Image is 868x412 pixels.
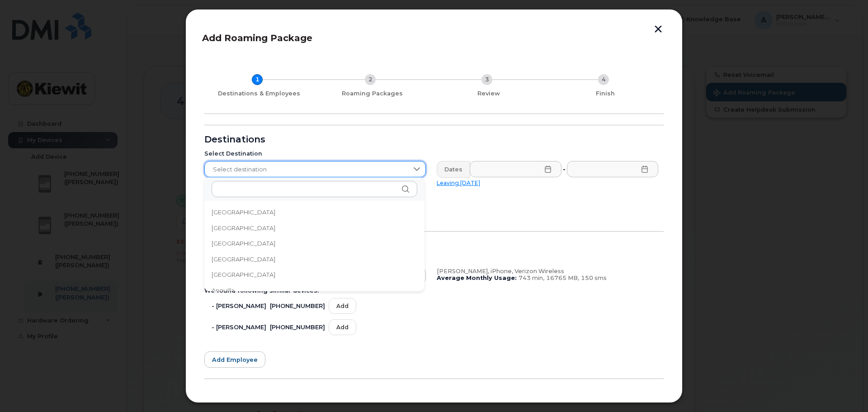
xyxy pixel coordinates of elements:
[212,355,258,364] span: Add employee
[205,161,408,178] span: Select destination
[212,239,275,248] span: [GEOGRAPHIC_DATA]
[204,150,426,157] div: Select Destination
[204,179,268,186] span: Popular destinations:
[829,373,861,405] iframe: Messenger Launcher
[204,351,265,368] button: Add employee
[551,90,660,97] div: Finish
[519,275,544,281] span: 743 min,
[204,251,425,267] li: Andorra
[204,267,425,283] li: Angola
[481,74,492,85] div: 3
[567,161,659,177] input: Please fill out this field
[546,275,579,281] span: 16765 MB,
[561,161,567,177] div: -
[204,236,425,251] li: Algeria
[212,286,235,295] span: Anguilla
[317,90,427,97] div: Roaming Packages
[204,242,664,250] div: Employees
[329,319,356,335] button: Add
[204,136,664,143] div: Destinations
[437,275,517,281] b: Average Monthly Usage:
[365,74,376,85] div: 2
[329,298,356,314] button: Add
[437,268,658,275] div: [PERSON_NAME], iPhone, Verizon Wireless
[202,33,312,43] span: Add Roaming Package
[212,324,266,331] span: - [PERSON_NAME]
[470,161,561,177] input: Please fill out this field
[212,255,275,264] span: [GEOGRAPHIC_DATA]
[270,324,325,331] span: [PHONE_NUMBER]
[270,303,325,310] span: [PHONE_NUMBER]
[434,90,543,97] div: Review
[598,74,609,85] div: 4
[204,283,425,298] li: Anguilla
[212,224,275,232] span: [GEOGRAPHIC_DATA]
[212,270,275,279] span: [GEOGRAPHIC_DATA]
[581,275,607,281] span: 150 sms
[437,180,480,186] a: Leaving [DATE]
[212,303,266,310] span: - [PERSON_NAME]
[204,220,425,236] li: Albania
[212,208,275,217] span: [GEOGRAPHIC_DATA]
[204,204,425,220] li: Afghanistan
